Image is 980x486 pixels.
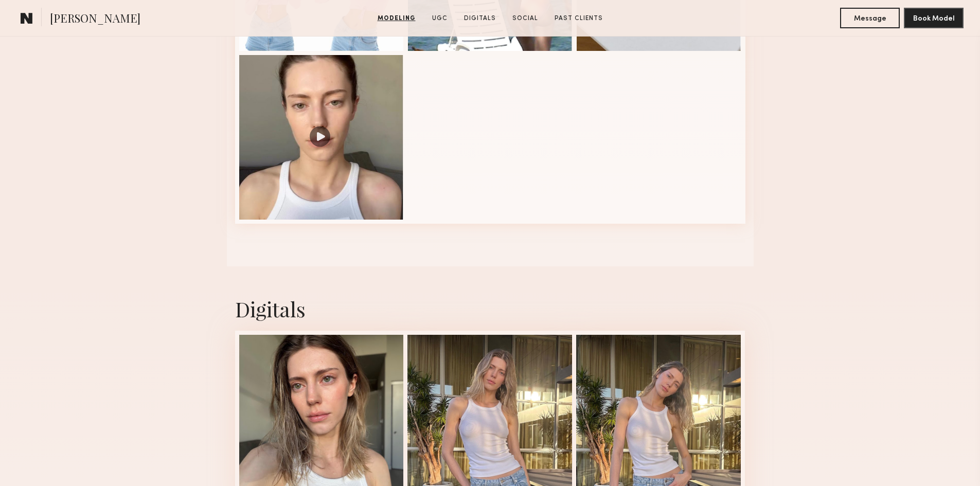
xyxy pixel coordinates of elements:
button: Book Model [904,8,964,28]
a: Modeling [373,14,420,23]
a: UGC [428,14,452,23]
a: Book Model [904,13,964,22]
button: Message [840,8,900,28]
a: Social [508,14,542,23]
a: Past Clients [550,14,607,23]
span: [PERSON_NAME] [50,10,140,28]
div: Digitals [235,295,745,322]
a: Digitals [460,14,500,23]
